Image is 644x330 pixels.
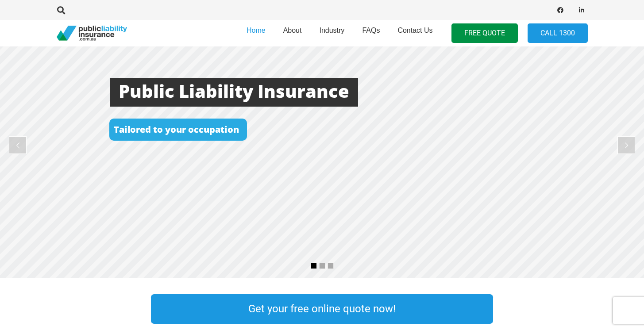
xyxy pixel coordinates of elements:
[151,294,493,324] a: Get your free online quote now!
[389,17,441,49] a: Contact Us
[397,27,432,34] span: Contact Us
[362,27,380,34] span: FAQs
[353,17,389,49] a: FAQs
[53,6,70,14] a: Search
[319,27,344,34] span: Industry
[528,23,588,43] a: Call 1300
[451,23,518,43] a: FREE QUOTE
[39,292,133,326] a: Link
[554,4,567,16] a: Facebook
[283,27,302,34] span: About
[575,4,588,16] a: LinkedIn
[57,26,127,41] a: pli_logotransparent
[247,27,266,34] span: Home
[274,17,311,49] a: About
[238,17,274,49] a: Home
[511,292,605,326] a: Link
[310,17,353,49] a: Industry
